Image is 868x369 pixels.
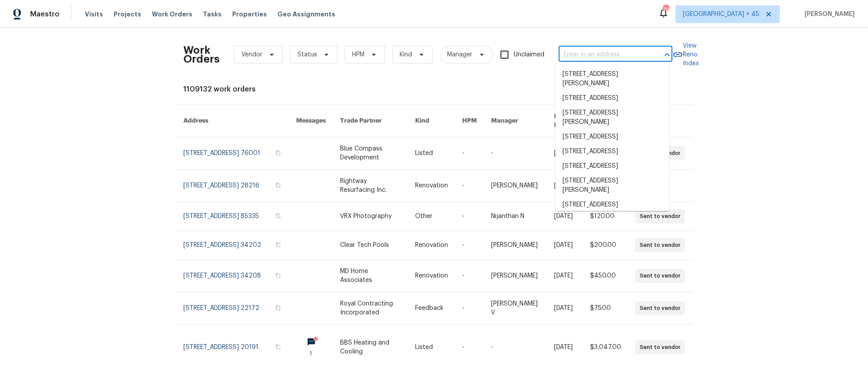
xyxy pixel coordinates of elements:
[555,159,669,174] li: [STREET_ADDRESS]
[333,137,408,170] td: Blue Compass Development
[555,198,669,212] li: [STREET_ADDRESS]
[455,137,484,170] td: -
[333,260,408,292] td: MD Home Associates
[30,10,59,19] span: Maestro
[333,292,408,325] td: Royal Contracting Incorporated
[455,170,484,202] td: -
[555,144,669,159] li: [STREET_ADDRESS]
[408,202,455,231] td: Other
[661,48,673,61] button: Close
[455,231,484,260] td: -
[801,10,855,19] span: [PERSON_NAME]
[555,174,669,198] li: [STREET_ADDRESS][PERSON_NAME]
[408,231,455,260] td: Renovation
[333,170,408,202] td: Rightway Resurfacing Inc.
[484,260,547,292] td: [PERSON_NAME]
[183,85,685,94] div: 1109132 work orders
[408,170,455,202] td: Renovation
[274,343,282,351] button: Copy Address
[672,41,699,68] a: View Reno Index
[455,202,484,231] td: -
[400,50,412,59] span: Kind
[447,50,472,59] span: Manager
[484,105,547,137] th: Manager
[408,137,455,170] td: Listed
[333,202,408,231] td: VRX Photography
[274,149,282,157] button: Copy Address
[555,67,669,91] li: [STREET_ADDRESS][PERSON_NAME]
[555,130,669,144] li: [STREET_ADDRESS]
[183,46,220,63] h2: Work Orders
[274,212,282,220] button: Copy Address
[484,137,547,170] td: -
[408,292,455,325] td: Feedback
[484,202,547,231] td: Nijanthan N
[455,105,484,137] th: HPM
[242,50,262,59] span: Vendor
[455,260,484,292] td: -
[274,181,282,189] button: Copy Address
[484,292,547,325] td: [PERSON_NAME] V
[662,5,669,14] div: 716
[297,50,317,59] span: Status
[555,106,669,130] li: [STREET_ADDRESS][PERSON_NAME]
[274,304,282,312] button: Copy Address
[484,231,547,260] td: [PERSON_NAME]
[85,10,103,19] span: Visits
[683,10,759,19] span: [GEOGRAPHIC_DATA] + 45
[559,48,647,62] input: Enter in an address
[547,105,583,137] th: Due Date
[555,91,669,106] li: [STREET_ADDRESS]
[333,231,408,260] td: Clear Tech Pools
[274,271,282,279] button: Copy Address
[289,105,333,137] th: Messages
[408,260,455,292] td: Renovation
[333,105,408,137] th: Trade Partner
[277,10,335,19] span: Geo Assignments
[352,50,365,59] span: HPM
[274,241,282,249] button: Copy Address
[514,50,544,60] span: Unclaimed
[114,10,141,19] span: Projects
[203,11,222,17] span: Tasks
[484,170,547,202] td: [PERSON_NAME]
[176,105,289,137] th: Address
[455,292,484,325] td: -
[232,10,267,19] span: Properties
[152,10,192,19] span: Work Orders
[408,105,455,137] th: Kind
